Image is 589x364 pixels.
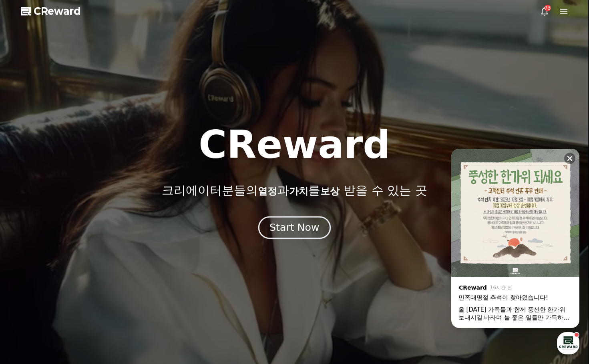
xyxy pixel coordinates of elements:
div: 73 [545,5,551,11]
a: 홈 [2,254,53,274]
span: 가치 [289,186,308,197]
span: CReward [34,5,81,18]
h1: CReward [199,126,390,164]
a: 설정 [103,254,154,274]
a: Start Now [260,225,329,232]
span: 설정 [124,266,133,272]
a: CReward [21,5,81,18]
button: Start Now [258,216,331,239]
a: 대화 [53,254,103,274]
span: 열정 [258,186,277,197]
p: 크리에이터분들의 과 를 받을 수 있는 곳 [162,183,427,198]
div: Start Now [269,221,319,234]
span: 대화 [73,266,83,272]
span: 보상 [320,186,340,197]
a: 73 [540,6,549,16]
span: 홈 [25,266,30,272]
